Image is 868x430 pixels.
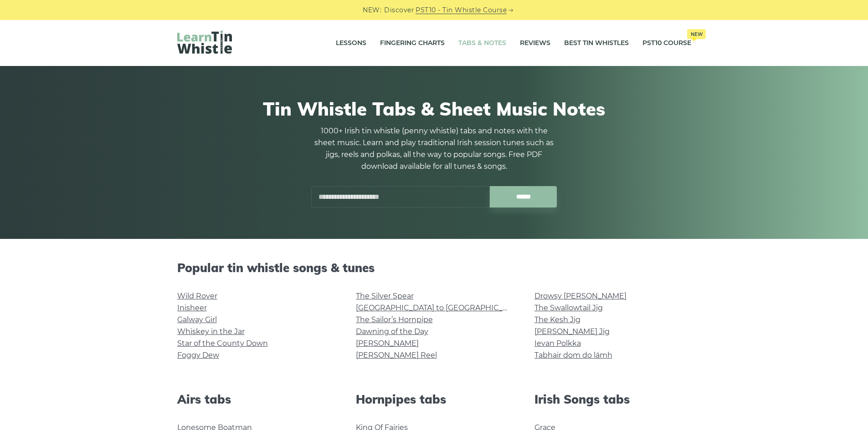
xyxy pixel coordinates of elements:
a: Star of the County Down [177,339,268,348]
a: Reviews [520,32,550,55]
a: Drowsy [PERSON_NAME] [534,292,627,300]
a: PST10 CourseNew [642,32,691,55]
a: The Swallowtail Jig [534,304,603,312]
a: [PERSON_NAME] [356,339,419,348]
a: [GEOGRAPHIC_DATA] to [GEOGRAPHIC_DATA] [356,304,524,312]
img: LearnTinWhistle.com [177,30,232,54]
a: Ievan Polkka [534,339,581,348]
a: Galway Girl [177,315,217,324]
a: The Kesh Jig [534,315,580,324]
a: Tabs & Notes [458,32,506,55]
h2: Airs tabs [177,392,334,406]
a: Inisheer [177,304,207,312]
p: 1000+ Irish tin whistle (penny whistle) tabs and notes with the sheet music. Learn and play tradi... [311,125,557,172]
a: Lessons [336,32,366,55]
h2: Popular tin whistle songs & tunes [177,261,691,275]
a: The Sailor’s Hornpipe [356,315,433,324]
a: Tabhair dom do lámh [534,351,612,359]
h1: Tin Whistle Tabs & Sheet Music Notes [177,98,691,120]
a: Whiskey in the Jar [177,327,245,336]
a: [PERSON_NAME] Jig [534,327,610,336]
a: [PERSON_NAME] Reel [356,351,437,359]
a: Wild Rover [177,292,217,300]
a: Dawning of the Day [356,327,428,336]
a: Best Tin Whistles [564,32,629,55]
a: Fingering Charts [380,32,445,55]
a: The Silver Spear [356,292,414,300]
span: New [687,29,706,39]
h2: Hornpipes tabs [356,392,513,406]
h2: Irish Songs tabs [534,392,691,406]
a: Foggy Dew [177,351,219,359]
